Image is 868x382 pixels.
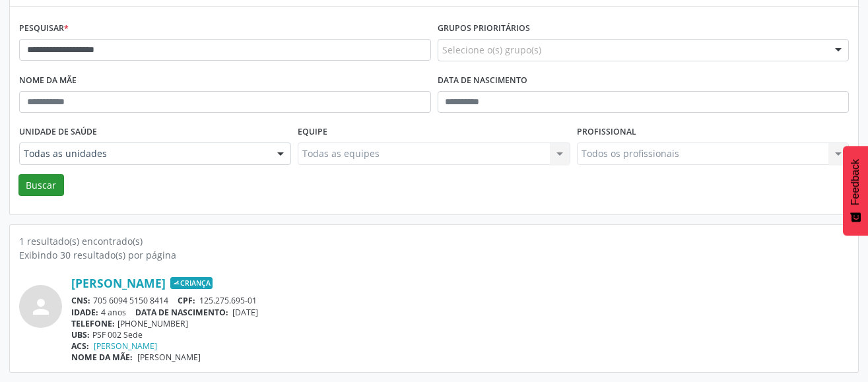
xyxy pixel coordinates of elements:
[71,318,115,329] span: TELEFONE:
[442,43,541,57] span: Selecione o(s) grupo(s)
[843,146,868,236] button: Feedback - Mostrar pesquisa
[71,295,90,306] span: CNS:
[19,248,849,262] div: Exibindo 30 resultado(s) por página
[135,307,228,318] span: DATA DE NASCIMENTO:
[94,340,157,352] a: [PERSON_NAME]
[850,159,861,205] span: Feedback
[71,318,849,329] div: [PHONE_NUMBER]
[232,307,258,318] span: [DATE]
[24,147,264,160] span: Todas as unidades
[438,18,530,39] label: Grupos prioritários
[71,307,98,318] span: IDADE:
[19,122,97,143] label: Unidade de saúde
[71,329,90,340] span: UBS:
[577,122,636,143] label: Profissional
[71,295,849,306] div: 705 6094 5150 8414
[71,340,89,352] span: ACS:
[71,329,849,340] div: PSF 002 Sede
[178,295,195,306] span: CPF:
[71,307,849,318] div: 4 anos
[18,174,64,197] button: Buscar
[170,277,213,289] span: Criança
[29,295,53,319] i: person
[19,18,69,39] label: Pesquisar
[199,295,257,306] span: 125.275.695-01
[137,352,201,363] span: [PERSON_NAME]
[71,352,133,363] span: NOME DA MÃE:
[71,276,166,290] a: [PERSON_NAME]
[298,122,327,143] label: Equipe
[19,71,77,91] label: Nome da mãe
[438,71,527,91] label: Data de nascimento
[19,234,849,248] div: 1 resultado(s) encontrado(s)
